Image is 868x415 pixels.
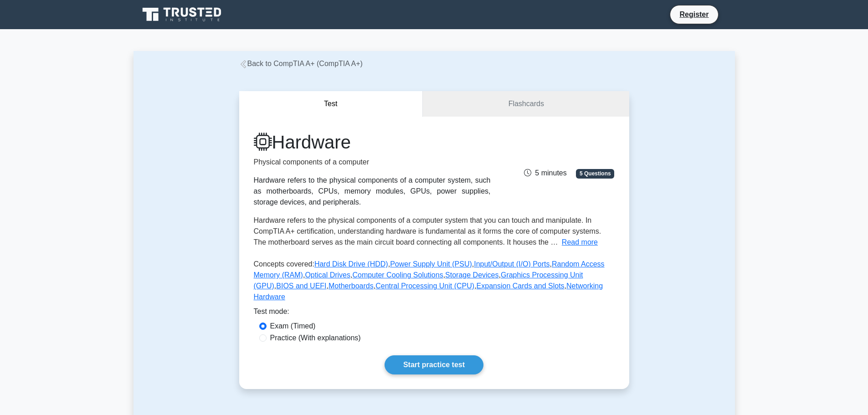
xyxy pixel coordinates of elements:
a: Expansion Cards and Slots [477,282,565,290]
a: Computer Cooling Solutions [352,271,443,279]
a: Input/Output (I/O) Ports [474,260,550,268]
a: Power Supply Unit (PSU) [390,260,472,268]
a: Register [674,9,714,20]
a: Back to CompTIA A+ (CompTIA A+) [239,60,363,67]
a: Motherboards [329,282,374,290]
span: 5 minutes [524,169,566,177]
p: Physical components of a computer [254,157,491,168]
div: Hardware refers to the physical components of a computer system, such as motherboards, CPUs, memo... [254,175,491,208]
button: Read more [562,237,598,248]
label: Exam (Timed) [270,321,316,332]
a: Flashcards [423,91,629,117]
a: BIOS and UEFI [276,282,326,290]
a: Hard Disk Drive (HDD) [314,260,388,268]
div: Test mode: [254,306,615,321]
p: Concepts covered: , , , , , , , , , , , , [254,259,615,306]
a: Optical Drives [305,271,350,279]
a: Storage Devices [445,271,498,279]
label: Practice (With explanations) [270,333,361,343]
h1: Hardware [254,131,491,153]
a: Central Processing Unit (CPU) [375,282,474,290]
span: Hardware refers to the physical components of a computer system that you can touch and manipulate... [254,216,601,246]
button: Test [239,91,423,117]
a: Start practice test [385,355,483,374]
span: 5 Questions [576,169,614,178]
